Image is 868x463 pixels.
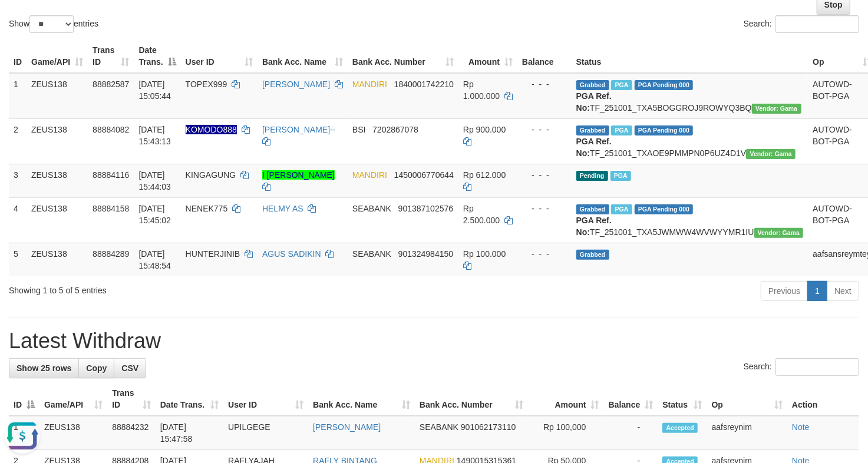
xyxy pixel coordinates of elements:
th: Balance: activate to sort column ascending [604,382,658,416]
th: Amount: activate to sort column ascending [528,382,604,416]
span: HUNTERJINIB [186,249,240,259]
td: ZEUS138 [39,416,107,450]
th: Bank Acc. Name: activate to sort column ascending [258,39,348,73]
span: [DATE] 15:45:02 [138,204,171,225]
a: [PERSON_NAME] [313,422,381,432]
span: Show 25 rows [16,363,71,373]
div: - - - [522,124,567,135]
div: Showing 1 to 5 of 5 entries [9,280,353,296]
th: Bank Acc. Number: activate to sort column ascending [348,39,458,73]
span: SEABANK [352,204,391,213]
th: Balance [517,39,572,73]
span: [DATE] 15:43:13 [138,125,171,146]
a: 1 [807,281,827,301]
td: UPILGEGE [223,416,308,450]
span: 88882587 [93,80,129,89]
td: 1 [9,73,27,119]
span: Marked by aafsolysreylen [611,125,632,135]
th: Date Trans.: activate to sort column descending [134,39,180,73]
span: 88884116 [93,170,129,180]
span: MANDIRI [352,80,387,89]
b: PGA Ref. No: [576,137,612,158]
a: HELMY AS [262,204,303,213]
th: User ID: activate to sort column ascending [181,39,258,73]
a: Copy [78,358,114,378]
span: Rp 900.000 [463,125,506,134]
span: PGA Pending [635,204,694,214]
td: 5 [9,243,27,276]
span: BSI [352,125,366,134]
th: User ID: activate to sort column ascending [223,382,308,416]
td: 4 [9,197,27,243]
span: [DATE] 15:48:54 [138,249,171,270]
a: Next [827,281,859,301]
th: ID: activate to sort column descending [9,382,39,416]
span: Vendor URL: https://trx31.1velocity.biz [752,104,801,114]
span: [DATE] 15:44:03 [138,170,171,191]
span: TOPEX999 [186,80,227,89]
a: [PERSON_NAME]-- [262,125,335,134]
span: Vendor URL: https://trx31.1velocity.biz [746,149,796,159]
span: Nama rekening ada tanda titik/strip, harap diedit [186,125,237,134]
a: [PERSON_NAME] [262,80,330,89]
a: I [PERSON_NAME] [262,170,335,180]
span: Copy 901324984150 to clipboard [398,249,453,259]
span: Vendor URL: https://trx31.1velocity.biz [754,228,804,238]
th: ID [9,39,27,73]
span: Rp 1.000.000 [463,80,500,101]
th: Date Trans.: activate to sort column ascending [156,382,223,416]
label: Search: [744,15,859,33]
a: CSV [114,358,146,378]
span: Grabbed [576,250,609,260]
a: Note [792,422,810,432]
th: Status: activate to sort column ascending [658,382,707,416]
label: Show entries [9,15,98,33]
th: Bank Acc. Name: activate to sort column ascending [308,382,415,416]
input: Search: [775,358,859,376]
span: [DATE] 15:05:44 [138,80,171,101]
span: SEABANK [420,422,458,432]
td: ZEUS138 [27,243,88,276]
div: - - - [522,248,567,260]
span: SEABANK [352,249,391,259]
span: PGA Pending [635,125,694,135]
td: - [604,416,658,450]
span: PGA Pending [635,80,694,90]
th: Status [572,39,808,73]
input: Search: [775,15,859,33]
td: ZEUS138 [27,197,88,243]
th: Trans ID: activate to sort column ascending [107,382,156,416]
span: Grabbed [576,125,609,135]
span: MANDIRI [352,170,387,180]
td: TF_251001_TXA5JWMWW4WVWYYMR1IU [572,197,808,243]
select: Showentries [29,15,74,33]
span: NENEK775 [186,204,228,213]
span: Copy 1840001742210 to clipboard [394,80,454,89]
th: Op: activate to sort column ascending [707,382,787,416]
td: [DATE] 15:47:58 [156,416,223,450]
th: Bank Acc. Number: activate to sort column ascending [415,382,528,416]
th: Game/API: activate to sort column ascending [39,382,107,416]
span: Copy [86,363,107,373]
div: - - - [522,78,567,90]
td: TF_251001_TXA5BOGGROJ9ROWYQ3BQ [572,73,808,119]
span: Copy 7202867078 to clipboard [372,125,418,134]
span: Copy 1450006770644 to clipboard [394,170,454,180]
span: Rp 612.000 [463,170,506,180]
td: ZEUS138 [27,118,88,164]
td: ZEUS138 [27,164,88,197]
h1: Latest Withdraw [9,329,859,353]
td: Rp 100,000 [528,416,604,450]
span: KINGAGUNG [186,170,236,180]
div: - - - [522,169,567,181]
span: Copy 901062173110 to clipboard [461,422,516,432]
b: PGA Ref. No: [576,216,612,237]
td: 2 [9,118,27,164]
a: AGUS SADIKIN [262,249,321,259]
a: Previous [761,281,808,301]
button: Open LiveChat chat widget [5,5,40,40]
span: Copy 901387102576 to clipboard [398,204,453,213]
span: Grabbed [576,80,609,90]
span: 88884289 [93,249,129,259]
th: Amount: activate to sort column ascending [458,39,517,73]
